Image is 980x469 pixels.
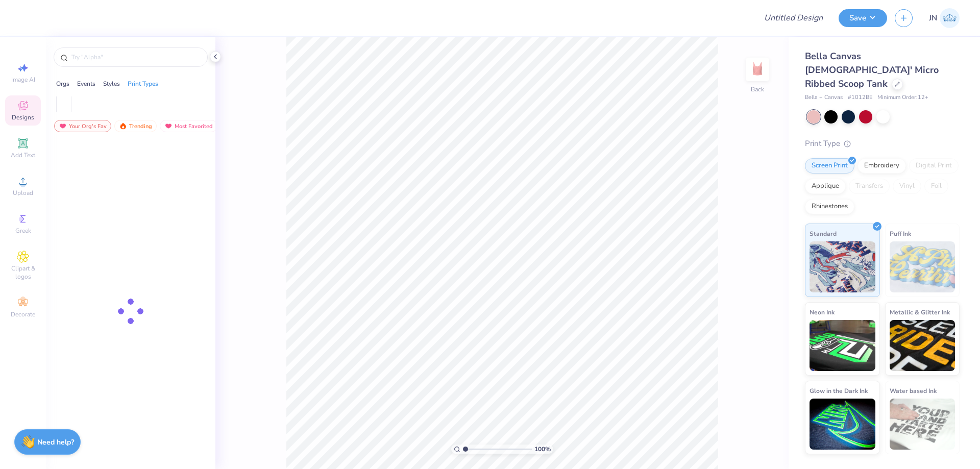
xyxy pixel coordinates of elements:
a: JN [929,8,960,28]
span: Bella + Canvas [805,93,843,102]
span: Clipart & logos [5,264,41,281]
img: Standard [810,241,875,292]
span: Minimum Order: 12 + [877,93,928,102]
span: Puff Ink [890,228,911,239]
img: Water based Ink [890,399,955,450]
img: most_fav.gif [164,122,173,130]
img: Neon Ink [810,320,875,371]
span: Water based Ink [890,385,937,396]
div: Applique [805,179,846,194]
div: Rhinestones [805,199,854,214]
span: JN [929,12,937,24]
span: Bella Canvas [DEMOGRAPHIC_DATA]' Micro Ribbed Scoop Tank [805,50,939,90]
span: Designs [12,113,34,121]
span: Standard [810,228,837,239]
span: Neon Ink [810,307,835,317]
span: 100 % [534,445,551,454]
div: Print Type [805,138,960,150]
div: Most Favorited [160,120,217,132]
input: Try "Alpha" [70,52,201,62]
span: Upload [13,189,33,197]
button: Save [839,9,887,27]
span: Glow in the Dark Ink [810,385,868,396]
strong: Need help? [37,437,74,447]
span: # 1012BE [848,93,872,102]
span: Add Text [11,151,35,159]
div: Foil [924,179,948,194]
div: Screen Print [805,158,854,174]
span: Metallic & Glitter Ink [890,307,950,317]
img: Jacky Noya [940,8,960,28]
div: Events [77,79,95,88]
img: Metallic & Glitter Ink [890,320,955,371]
div: Print Types [128,79,158,88]
div: Transfers [849,179,890,194]
div: Styles [103,79,120,88]
div: Your Org's Fav [54,120,111,132]
div: Trending [114,120,157,132]
img: Puff Ink [890,241,955,292]
span: Greek [15,227,31,235]
img: trending.gif [119,122,127,130]
img: Back [747,59,768,80]
div: Orgs [56,79,69,88]
span: Decorate [11,310,35,318]
input: Untitled Design [756,8,831,28]
div: Back [751,85,764,94]
span: Image AI [11,76,35,84]
div: Embroidery [857,158,906,174]
div: Vinyl [893,179,921,194]
div: Digital Print [909,158,959,174]
img: Glow in the Dark Ink [810,399,875,450]
img: most_fav.gif [59,122,67,130]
